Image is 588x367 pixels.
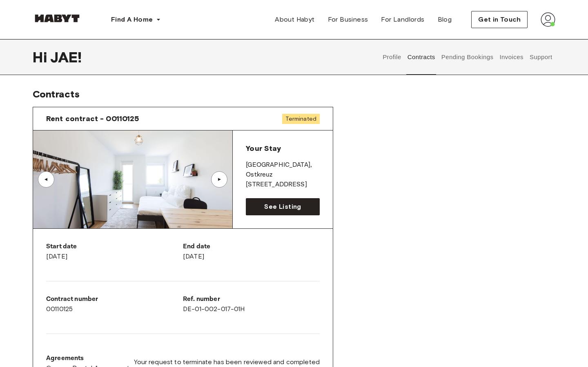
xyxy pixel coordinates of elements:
[321,11,375,28] a: For Business
[381,15,424,24] span: For Landlords
[471,11,528,28] button: Get in Touch
[528,39,553,75] button: Support
[46,354,129,363] p: Agreements
[46,242,183,261] div: [DATE]
[374,11,431,28] a: For Landlords
[499,39,524,75] button: Invoices
[183,242,320,261] div: [DATE]
[264,202,301,212] span: See Listing
[282,114,320,124] span: Terminated
[431,11,459,28] a: Blog
[42,177,50,182] div: ▲
[46,294,183,304] p: Contract number
[111,15,153,24] span: Find A Home
[268,11,321,28] a: About Habyt
[33,14,82,22] img: Habyt
[183,242,320,252] p: End date
[134,358,320,367] span: Your request to terminate has been reviewed and completed
[33,130,232,228] img: Image of the room
[382,39,403,75] button: Profile
[328,15,368,24] span: For Business
[440,39,494,75] button: Pending Bookings
[541,12,555,27] img: avatar
[275,15,314,24] span: About Habyt
[46,114,139,124] span: Rent contract - 00110125
[246,180,320,190] p: [STREET_ADDRESS]
[246,160,320,180] p: [GEOGRAPHIC_DATA] , Ostkreuz
[33,49,50,66] span: Hi
[246,198,320,215] a: See Listing
[215,177,223,182] div: ▲
[183,294,320,314] div: DE-01-002-017-01H
[33,88,80,100] span: Contracts
[183,294,320,304] p: Ref. number
[438,15,452,24] span: Blog
[105,11,167,28] button: Find A Home
[246,144,281,153] span: Your Stay
[46,242,183,252] p: Start date
[478,15,521,24] span: Get in Touch
[380,39,555,75] div: user profile tabs
[46,294,183,314] div: 00110125
[406,39,436,75] button: Contracts
[50,49,82,66] span: JAE !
